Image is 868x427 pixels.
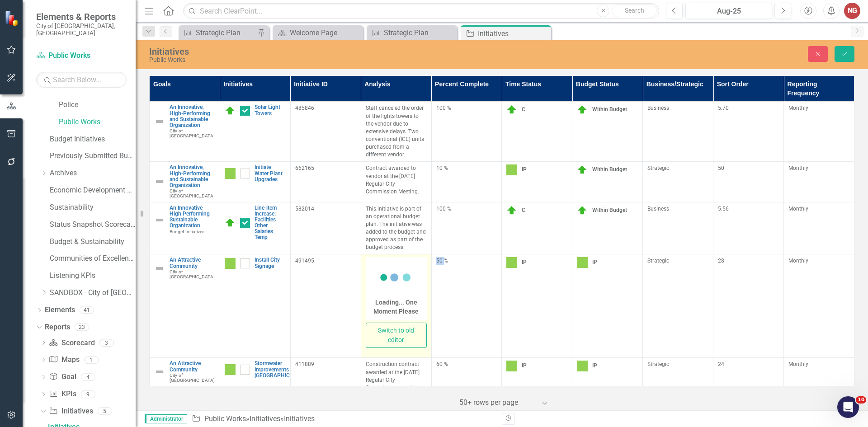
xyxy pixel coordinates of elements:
button: Switch to old editor [366,323,427,348]
span: IP [592,363,597,369]
div: Public Works [149,56,545,63]
span: Budget Initiatives [170,229,204,234]
div: Welcome Page [290,27,361,38]
a: Budget Initiatives [50,134,136,145]
a: Public Works [36,51,127,61]
img: C [506,104,517,115]
img: Not Defined [154,215,165,225]
div: 662165 [295,164,356,172]
span: 10 [856,396,866,404]
div: 100 % [436,205,497,213]
span: Strategic [647,165,669,171]
a: Archives [50,168,136,178]
div: 3 [99,339,114,347]
a: Public Works [59,117,136,127]
a: Maps [49,355,79,365]
div: Strategic Plan [196,27,255,38]
div: 1 [84,356,99,364]
button: Aug-25 [685,3,772,19]
img: Not Defined [154,116,165,127]
p: Contract awarded to vendor at the [DATE] Regular City Commission Meeting. [366,164,427,196]
small: City of [GEOGRAPHIC_DATA], [GEOGRAPHIC_DATA] [36,22,127,37]
span: 50 [718,165,724,171]
span: 5.70 [718,105,729,111]
div: Loading... One Moment Please [366,298,427,316]
a: Welcome Page [275,27,361,38]
button: NG [844,3,860,19]
span: Within Budget [592,167,627,173]
p: Staff canceled the order of the lights towers to the vendor due to extensive delays. Two conventi... [366,104,427,159]
div: 23 [75,324,89,331]
a: Solar Light Towers [255,104,286,116]
img: IP [225,364,236,375]
span: 28 [718,258,724,264]
a: Strategic Plan [369,27,455,38]
div: Strategic Plan [384,27,455,38]
div: Monthly [788,164,849,172]
a: Listening KPIs [50,271,136,281]
span: IP [592,259,597,266]
div: 411889 [295,361,356,368]
p: This initiative is part of an operational budget plan. The initiative was added to the budget and... [366,205,427,252]
input: Search Below... [36,72,127,88]
a: An Attractive Community [170,257,215,269]
div: 41 [80,306,94,314]
img: IP [577,257,588,268]
a: Previously Submitted Budget Initiatives [50,151,136,161]
span: Within Budget [592,207,627,213]
a: Communities of Excellence [50,253,136,264]
span: IP [522,259,527,266]
img: IP [225,168,236,179]
div: Monthly [788,104,849,112]
div: 9 [81,390,95,398]
div: 491495 [295,257,356,265]
a: Reports [45,322,70,333]
div: Aug-25 [689,6,769,17]
a: Sustainability [50,202,136,213]
img: ClearPoint Strategy [5,10,20,26]
span: City of [GEOGRAPHIC_DATA] [170,188,215,198]
a: Initiate Water Plant Upgrades [255,164,286,183]
div: Monthly [788,361,849,368]
a: Public Works [204,414,246,423]
div: Monthly [788,205,849,213]
span: City of [GEOGRAPHIC_DATA] [170,373,215,383]
img: C [225,217,236,228]
a: Initiatives [49,406,93,417]
input: Search ClearPoint... [183,3,659,19]
a: Install City Signage [255,257,286,269]
img: IP [506,257,517,268]
img: IP [577,361,588,371]
img: IP [506,164,517,175]
span: IP [522,363,527,369]
a: Initiatives [250,414,280,423]
span: IP [522,167,527,173]
iframe: Intercom live chat [837,396,859,418]
span: Business [647,105,669,111]
div: Monthly [788,257,849,265]
a: An Attractive Community [170,361,215,372]
a: Elements [45,305,75,315]
a: Scorecard [49,338,94,348]
span: C [522,207,525,213]
span: Elements & Reports [36,11,127,22]
span: Business [647,206,669,212]
img: Within Budget [577,164,588,175]
div: » » [192,414,495,424]
div: Initiatives [284,414,315,423]
a: Strategic Plan [181,27,255,38]
span: Within Budget [592,107,627,113]
div: 4 [81,373,95,381]
img: Not Defined [154,366,165,377]
span: Strategic [647,361,669,367]
span: City of [GEOGRAPHIC_DATA] [170,128,215,138]
a: Line-item Increase: Facilities Other Salaries Temp [255,205,286,241]
div: 485846 [295,104,356,112]
a: Economic Development Office [50,185,136,196]
a: Budget & Sustainability [50,237,136,247]
span: Search [625,7,644,14]
img: Not Defined [154,176,165,187]
img: C [506,205,517,216]
img: IP [506,361,517,371]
